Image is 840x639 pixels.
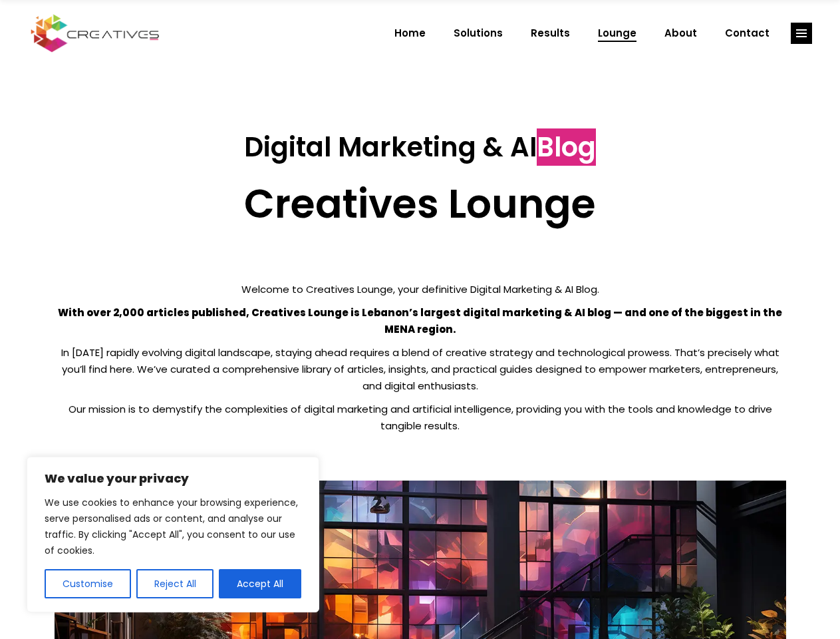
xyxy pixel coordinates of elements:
[45,569,131,598] button: Customise
[27,457,319,612] div: We value your privacy
[598,16,636,51] span: Lounge
[55,344,786,394] p: In [DATE] rapidly evolving digital landscape, staying ahead requires a blend of creative strategy...
[45,495,301,558] p: We use cookies to enhance your browsing experience, serve personalised ads or content, and analys...
[55,401,786,434] p: Our mission is to demystify the complexities of digital marketing and artificial intelligence, pr...
[45,471,301,487] p: We value your privacy
[440,16,517,51] a: Solutions
[219,569,301,598] button: Accept All
[791,23,812,44] a: link
[136,569,214,598] button: Reject All
[584,16,650,51] a: Lounge
[650,16,711,51] a: About
[664,16,697,51] span: About
[725,16,770,51] span: Contact
[55,281,786,298] p: Welcome to Creatives Lounge, your definitive Digital Marketing & AI Blog.
[380,16,440,51] a: Home
[394,16,426,51] span: Home
[55,131,786,163] h3: Digital Marketing & AI
[531,16,570,51] span: Results
[55,180,786,228] h2: Creatives Lounge
[537,128,596,166] span: Blog
[517,16,584,51] a: Results
[711,16,783,51] a: Contact
[28,13,162,54] img: Creatives
[58,306,782,336] strong: With over 2,000 articles published, Creatives Lounge is Lebanon’s largest digital marketing & AI ...
[454,16,503,51] span: Solutions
